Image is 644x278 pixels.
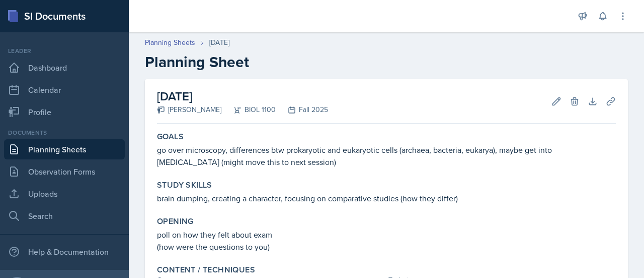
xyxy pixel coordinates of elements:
[4,139,125,159] a: Planning Sheets
[157,229,616,241] p: poll on how they felt about exam
[157,265,255,275] label: Content / Techniques
[4,242,125,262] div: Help & Documentation
[157,180,212,190] label: Study Skills
[145,53,628,71] h2: Planning Sheet
[145,37,195,48] a: Planning Sheets
[209,37,229,48] div: [DATE]
[4,58,125,78] a: Dashboard
[157,216,194,227] label: Opening
[4,128,125,137] div: Documents
[221,104,276,115] div: BIOL 1100
[4,102,125,122] a: Profile
[157,132,184,142] label: Goals
[4,206,125,226] a: Search
[4,184,125,204] a: Uploads
[157,87,328,105] h2: [DATE]
[276,104,328,115] div: Fall 2025
[4,161,125,182] a: Observation Forms
[4,80,125,100] a: Calendar
[157,192,616,204] p: brain dumping, creating a character, focusing on comparative studies (how they differ)
[157,241,616,253] p: (how were the questions to you)
[4,46,125,55] div: Leader
[157,144,616,168] p: go over microscopy, differences btw prokaryotic and eukaryotic cells (archaea, bacteria, eukarya)...
[157,104,221,115] div: [PERSON_NAME]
